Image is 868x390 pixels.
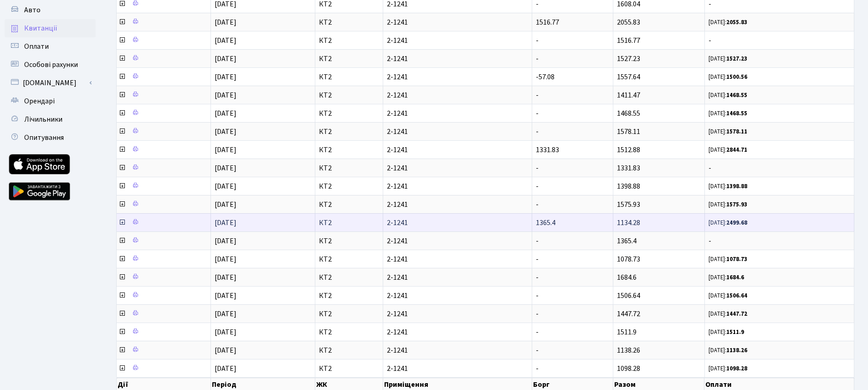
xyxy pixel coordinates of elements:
[387,146,528,154] span: 2-1241
[617,218,640,228] span: 1134.28
[726,182,747,190] b: 1398.88
[215,90,236,100] span: [DATE]
[5,74,96,92] a: [DOMAIN_NAME]
[5,56,96,74] a: Особові рахунки
[709,18,747,26] small: [DATE]:
[536,291,539,301] span: -
[709,255,747,263] small: [DATE]:
[726,346,747,354] b: 1138.26
[536,345,539,355] span: -
[215,108,236,118] span: [DATE]
[319,201,379,208] span: КТ2
[709,273,744,282] small: [DATE]:
[215,309,236,319] span: [DATE]
[215,272,236,282] span: [DATE]
[709,55,747,63] small: [DATE]:
[617,291,640,301] span: 1506.64
[215,236,236,246] span: [DATE]
[726,109,747,118] b: 1468.55
[536,181,539,191] span: -
[709,364,747,373] small: [DATE]:
[709,128,747,136] small: [DATE]:
[617,72,640,82] span: 1557.64
[536,17,559,27] span: 1516.77
[617,254,640,264] span: 1078.73
[319,146,379,154] span: КТ2
[215,327,236,337] span: [DATE]
[215,17,236,27] span: [DATE]
[387,183,528,190] span: 2-1241
[536,72,555,82] span: -57.08
[24,23,57,33] span: Квитанції
[387,274,528,281] span: 2-1241
[709,200,747,209] small: [DATE]:
[617,327,637,337] span: 1511.9
[215,181,236,191] span: [DATE]
[726,255,747,263] b: 1078.73
[709,109,747,118] small: [DATE]:
[726,328,744,336] b: 1511.9
[387,292,528,299] span: 2-1241
[5,1,96,19] a: Авто
[536,54,539,64] span: -
[536,163,539,173] span: -
[709,0,850,8] span: -
[319,256,379,263] span: КТ2
[387,237,528,245] span: 2-1241
[617,145,640,155] span: 1512.88
[387,310,528,318] span: 2-1241
[536,127,539,137] span: -
[215,200,236,210] span: [DATE]
[215,218,236,228] span: [DATE]
[215,145,236,155] span: [DATE]
[709,328,744,336] small: [DATE]:
[387,19,528,26] span: 2-1241
[617,36,640,46] span: 1516.77
[536,236,539,246] span: -
[617,90,640,100] span: 1411.47
[536,254,539,264] span: -
[319,73,379,81] span: КТ2
[709,219,747,227] small: [DATE]:
[319,0,379,8] span: КТ2
[5,110,96,128] a: Лічильники
[536,108,539,118] span: -
[215,72,236,82] span: [DATE]
[726,128,747,136] b: 1578.11
[709,346,747,354] small: [DATE]:
[726,91,747,99] b: 1468.55
[617,309,640,319] span: 1447.72
[215,364,236,374] span: [DATE]
[215,345,236,355] span: [DATE]
[215,163,236,173] span: [DATE]
[387,328,528,336] span: 2-1241
[387,128,528,135] span: 2-1241
[319,128,379,135] span: КТ2
[319,237,379,245] span: КТ2
[709,292,747,300] small: [DATE]:
[536,145,559,155] span: 1331.83
[319,328,379,336] span: КТ2
[709,37,850,44] span: -
[709,73,747,81] small: [DATE]:
[536,218,555,228] span: 1365.4
[319,310,379,318] span: КТ2
[387,92,528,99] span: 2-1241
[387,201,528,208] span: 2-1241
[24,41,49,51] span: Оплати
[726,219,747,227] b: 2499.68
[726,146,747,154] b: 2844.71
[617,272,637,282] span: 1684.6
[319,274,379,281] span: КТ2
[617,108,640,118] span: 1468.55
[726,73,747,81] b: 1500.56
[536,90,539,100] span: -
[726,292,747,300] b: 1506.64
[709,146,747,154] small: [DATE]:
[24,5,41,15] span: Авто
[5,128,96,147] a: Опитування
[709,310,747,318] small: [DATE]:
[387,164,528,172] span: 2-1241
[5,37,96,56] a: Оплати
[387,219,528,226] span: 2-1241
